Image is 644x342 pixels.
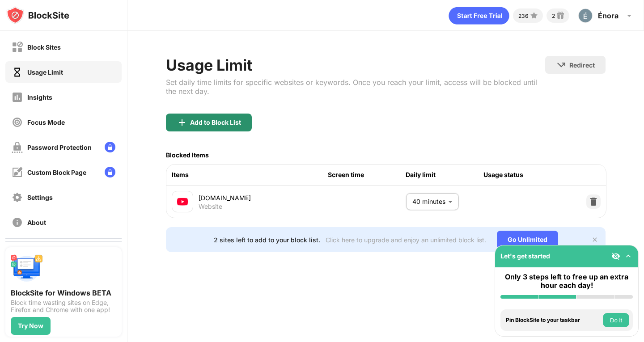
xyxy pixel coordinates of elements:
[611,252,620,261] img: eye-not-visible.svg
[172,170,327,180] div: Items
[500,273,633,290] div: Only 3 steps left to free up an extra hour each day!
[27,219,46,226] div: About
[12,217,23,228] img: about-off.svg
[166,78,545,96] div: Set daily time limits for specific websites or keywords. Once you reach your limit, access will b...
[591,236,598,243] img: x-button.svg
[518,13,529,19] div: 236
[11,288,116,297] div: BlockSite for Windows BETA
[6,6,69,24] img: logo-blocksite.svg
[166,151,209,159] div: Blocked Items
[105,142,115,152] img: lock-menu.svg
[497,231,558,249] div: Go Unlimited
[578,8,593,23] img: photo.jpg
[27,93,52,101] div: Insights
[12,67,23,78] img: time-usage-on.svg
[12,142,23,153] img: password-protection-off.svg
[12,92,23,103] img: insights-off.svg
[483,170,561,180] div: Usage status
[412,197,445,207] p: 40 minutes
[190,119,241,126] div: Add to Block List
[214,236,320,244] div: 2 sites left to add to your block list.
[11,253,43,285] img: push-desktop.svg
[12,117,23,128] img: focus-off.svg
[12,167,23,178] img: customize-block-page-off.svg
[598,11,619,20] div: Énora
[552,13,555,19] div: 2
[27,43,61,51] div: Block Sites
[27,144,92,151] div: Password Protection
[529,10,539,21] img: points-small.svg
[27,118,65,126] div: Focus Mode
[555,10,566,21] img: reward-small.svg
[12,42,23,53] img: block-off.svg
[326,236,486,244] div: Click here to upgrade and enjoy an unlimited block list.
[569,61,595,69] div: Redirect
[449,7,509,25] div: animation
[105,167,115,177] img: lock-menu.svg
[18,322,43,329] div: Try Now
[27,68,63,76] div: Usage Limit
[624,252,633,261] img: omni-setup-toggle.svg
[12,192,23,203] img: settings-off.svg
[27,194,53,201] div: Settings
[328,170,406,180] div: Screen time
[500,252,550,260] div: Let's get started
[406,170,483,180] div: Daily limit
[199,193,327,203] div: [DOMAIN_NAME]
[199,203,222,211] div: Website
[166,56,545,74] div: Usage Limit
[177,196,188,207] img: favicons
[506,317,601,323] div: Pin BlockSite to your taskbar
[603,313,629,327] button: Do it
[27,169,86,176] div: Custom Block Page
[11,299,116,313] div: Block time wasting sites on Edge, Firefox and Chrome with one app!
